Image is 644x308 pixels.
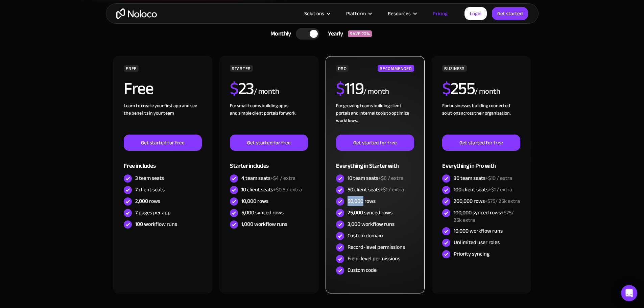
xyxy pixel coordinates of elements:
[346,9,366,18] div: Platform
[348,232,383,239] div: Custom domain
[454,197,520,205] div: 200,000 rows
[338,9,379,18] div: Platform
[488,185,512,195] span: +$1 / extra
[241,174,295,182] div: 4 team seats
[348,220,395,228] div: 3,000 workflow runs
[485,196,520,206] span: +$75/ 25k extra
[454,227,503,235] div: 10,000 workflow runs
[241,197,268,205] div: 10,000 rows
[230,80,254,97] h2: 23
[116,8,157,19] a: home
[254,86,279,97] div: / month
[296,9,338,18] div: Solutions
[380,185,404,195] span: +$1 / extra
[135,209,171,216] div: 7 pages per app
[454,174,512,182] div: 30 team seats
[135,186,165,193] div: 7 client seats
[230,65,253,72] div: STARTER
[442,151,520,173] div: Everything in Pro with
[273,185,302,195] span: +$0.5 / extra
[124,80,153,97] h2: Free
[124,102,201,135] div: Learn to create your first app and see the benefits in your team ‍
[378,65,414,72] div: RECOMMENDED
[388,9,411,18] div: Resources
[230,102,308,135] div: For small teams building apps and simple client portals for work. ‍
[348,255,400,262] div: Field-level permissions
[442,102,520,135] div: For businesses building connected solutions across their organization. ‍
[262,29,296,39] div: Monthly
[348,266,377,274] div: Custom code
[124,151,201,173] div: Free includes
[379,9,424,18] div: Resources
[348,174,403,182] div: 10 team seats
[270,173,295,183] span: +$4 / extra
[336,65,349,72] div: PRO
[475,86,500,97] div: / month
[241,209,284,216] div: 5,000 synced rows
[363,86,389,97] div: / month
[336,151,414,173] div: Everything in Starter with
[241,186,302,193] div: 10 client seats
[454,250,490,258] div: Priority syncing
[348,209,392,216] div: 25,000 synced rows
[124,135,201,151] a: Get started for free
[454,239,500,246] div: Unlimited user roles
[454,208,514,225] span: +$75/ 25k extra
[336,135,414,151] a: Get started for free
[135,197,160,205] div: 2,000 rows
[464,7,487,20] a: Login
[336,73,344,104] span: $
[424,9,456,18] a: Pricing
[348,243,405,251] div: Record-level permissions
[319,29,348,39] div: Yearly
[230,73,238,104] span: $
[348,30,372,37] div: SAVE 20%
[135,174,164,182] div: 3 team seats
[492,7,528,20] a: Get started
[348,186,404,193] div: 50 client seats
[442,65,467,72] div: BUSINESS
[124,65,139,72] div: FREE
[348,197,376,205] div: 50,000 rows
[454,186,512,193] div: 100 client seats
[230,151,308,173] div: Starter includes
[135,220,177,228] div: 100 workflow runs
[241,220,287,228] div: 1,000 workflow runs
[336,102,414,135] div: For growing teams building client portals and internal tools to optimize workflows.
[230,135,308,151] a: Get started for free
[304,9,324,18] div: Solutions
[621,285,637,301] div: Open Intercom Messenger
[336,80,363,97] h2: 119
[442,73,451,104] span: $
[442,135,520,151] a: Get started for free
[485,173,512,183] span: +$10 / extra
[442,80,475,97] h2: 255
[378,173,403,183] span: +$6 / extra
[454,209,520,224] div: 100,000 synced rows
